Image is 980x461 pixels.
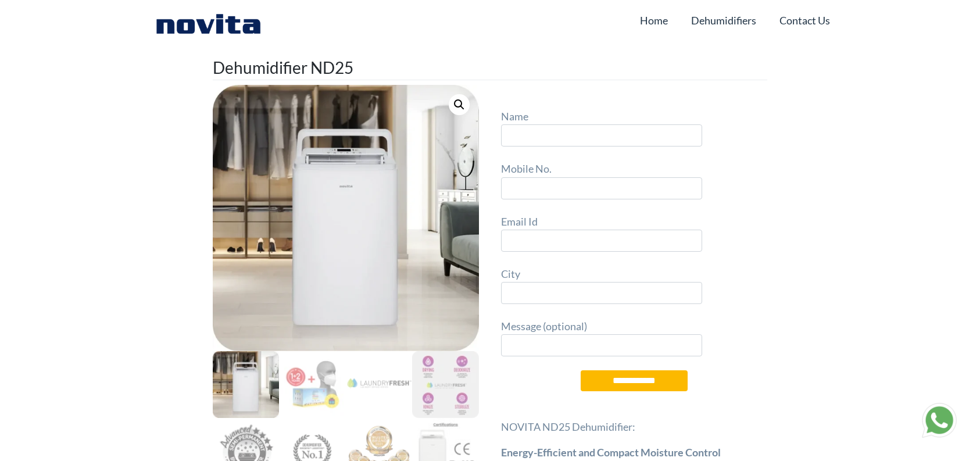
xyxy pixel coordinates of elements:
[501,213,702,252] label: Email Id
[640,9,668,31] a: Home
[501,318,702,356] label: Message (optional)
[501,230,702,252] input: Email Id
[501,266,702,304] label: City
[501,124,702,146] input: Name
[346,351,412,417] img: 04-laundry-fresh_fe8b3172-094f-45c2-9779-d1306839f9d2_2000x-100x100.webp
[501,419,767,435] p: NOVITA ND25 Dehumidifier:
[213,55,767,80] h1: Dehumidifier ND25
[691,9,756,31] a: Dehumidifiers
[501,177,702,199] input: Mobile No.
[501,334,702,356] input: Message (optional)
[501,108,702,146] label: Name
[779,9,830,31] a: Contact Us
[501,282,702,304] input: City
[279,351,345,417] img: warranty-mask_2000x-100x100.webp
[412,351,478,417] img: 06-mailer2016-laundryfresh_2000x-100x100.webp
[501,108,767,409] form: Contact form
[449,94,470,115] a: 🔍
[213,351,279,417] img: Dehumidifier-ND25-main_2000x-100x100.webp
[213,85,479,351] img: Dehumidifier-ND25-main_2000x
[150,12,267,35] img: Novita
[501,160,702,199] label: Mobile No.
